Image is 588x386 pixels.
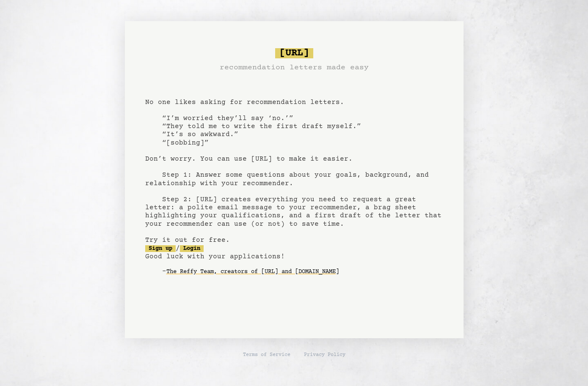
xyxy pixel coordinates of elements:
[220,62,369,74] h3: recommendation letters made easy
[162,268,443,276] div: -
[145,45,443,293] pre: No one likes asking for recommendation letters. “I’m worried they’ll say ‘no.’” “They told me to ...
[275,48,313,58] span: [URL]
[243,352,290,359] a: Terms of Service
[166,265,339,279] a: The Reffy Team, creators of [URL] and [DOMAIN_NAME]
[180,245,204,252] a: Login
[145,245,176,252] a: Sign up
[304,352,345,359] a: Privacy Policy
